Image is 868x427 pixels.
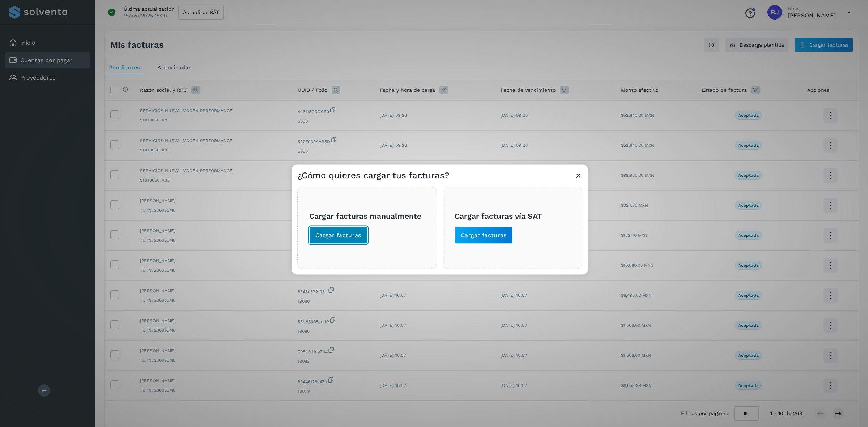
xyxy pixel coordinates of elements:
button: Cargar facturas [455,226,513,244]
span: Cargar facturas [461,231,507,239]
h3: ¿Cómo quieres cargar tus facturas? [297,170,449,180]
span: Cargar facturas [315,231,361,239]
button: Cargar facturas [309,226,367,244]
h3: Cargar facturas vía SAT [455,212,570,221]
h3: Cargar facturas manualmente [309,212,425,221]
